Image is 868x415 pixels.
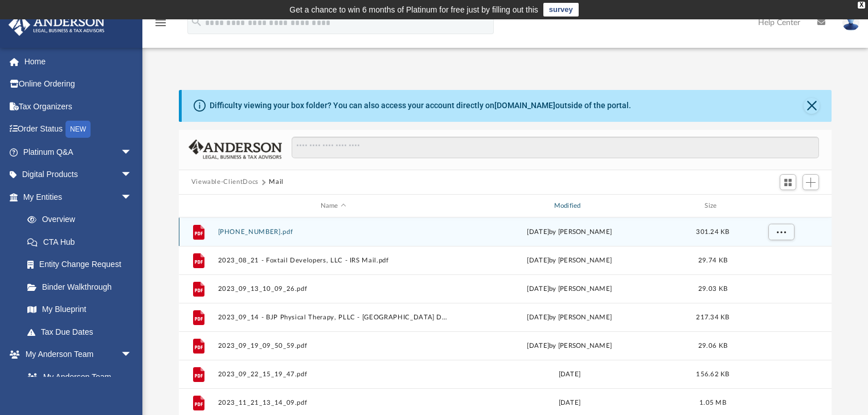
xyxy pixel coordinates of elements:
[698,286,727,292] span: 29.03 KB
[190,15,203,28] i: search
[698,343,727,349] span: 29.06 KB
[16,208,149,231] a: Overview
[8,50,149,73] a: Home
[780,174,797,190] button: Switch to Grid View
[768,224,794,241] button: More options
[183,201,212,211] div: id
[8,118,149,141] a: Order StatusNEW
[804,98,820,114] button: Close
[696,371,729,377] span: 156.62 KB
[698,257,727,264] span: 29.74 KB
[121,141,144,164] span: arrow_drop_down
[454,256,685,266] div: [DATE] by [PERSON_NAME]
[453,201,685,211] div: Modified
[121,163,144,187] span: arrow_drop_down
[218,285,449,293] button: 2023_09_13_10_09_26.pdf
[8,73,149,96] a: Online Ordering
[217,201,448,211] div: Name
[696,229,729,235] span: 301.24 KB
[218,228,449,236] button: [PHONE_NUMBER].pdf
[154,22,167,30] a: menu
[269,177,284,187] button: Mail
[218,342,449,350] button: 2023_09_19_09_50_59.pdf
[121,343,144,367] span: arrow_drop_down
[5,14,108,36] img: Anderson Advisors Platinum Portal
[454,398,685,408] div: [DATE]
[16,253,149,276] a: Entity Change Request
[65,121,91,138] div: NEW
[16,276,149,298] a: Binder Walkthrough
[454,227,685,237] div: [DATE] by [PERSON_NAME]
[289,3,538,17] div: Get a chance to win 6 months of Platinum for free just by filling out this
[16,231,149,253] a: CTA Hub
[543,3,579,17] a: survey
[696,314,729,321] span: 217.34 KB
[16,321,149,343] a: Tax Due Dates
[218,399,449,406] button: 2023_11_21_13_14_09.pdf
[8,141,149,163] a: Platinum Q&Aarrow_drop_down
[690,201,735,211] div: Size
[218,371,449,378] button: 2023_09_22_15_19_47.pdf
[8,186,149,208] a: My Entitiesarrow_drop_down
[154,16,167,30] i: menu
[699,400,726,406] span: 1.05 MB
[121,186,144,209] span: arrow_drop_down
[292,137,819,158] input: Search files and folders
[454,313,685,323] div: [DATE] by [PERSON_NAME]
[454,341,685,351] div: [DATE] by [PERSON_NAME]
[740,201,820,211] div: id
[454,284,685,294] div: [DATE] by [PERSON_NAME]
[494,101,555,110] a: [DOMAIN_NAME]
[842,14,859,31] img: User Pic
[8,95,149,118] a: Tax Organizers
[803,174,820,190] button: Add
[210,100,631,112] div: Difficulty viewing your box folder? You can also access your account directly on outside of the p...
[8,343,144,366] a: My Anderson Teamarrow_drop_down
[218,257,449,264] button: 2023_08_21 - Foxtail Developers, LLC - IRS Mail.pdf
[16,365,138,388] a: My Anderson Team
[454,369,685,380] div: [DATE]
[218,314,449,321] button: 2023_09_14 - BJP Physical Therapy, PLLC - [GEOGRAPHIC_DATA] DOT.pdf
[858,2,865,9] div: close
[16,298,144,321] a: My Blueprint
[8,163,149,186] a: Digital Productsarrow_drop_down
[191,177,259,187] button: Viewable-ClientDocs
